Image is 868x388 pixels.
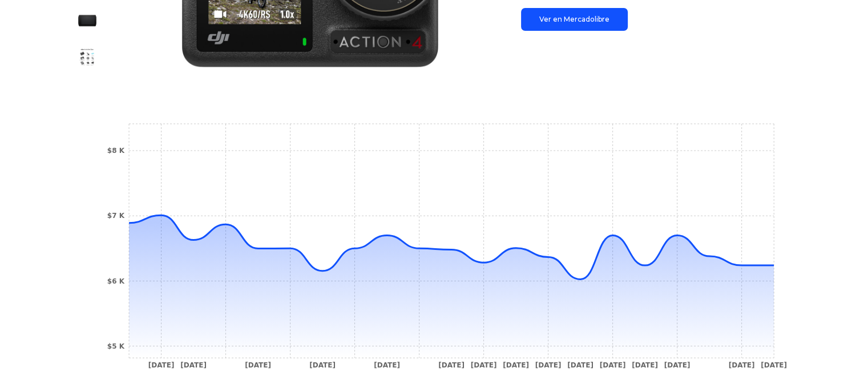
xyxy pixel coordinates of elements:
tspan: [DATE] [761,361,787,369]
tspan: [DATE] [567,361,594,369]
tspan: $5 K [107,342,124,350]
a: Ver en Mercadolibre [521,8,628,31]
tspan: [DATE] [309,361,336,369]
tspan: [DATE] [470,361,496,369]
tspan: [DATE] [180,361,207,369]
tspan: [DATE] [245,361,271,369]
tspan: [DATE] [374,361,400,369]
tspan: [DATE] [728,361,754,369]
tspan: [DATE] [503,361,529,369]
font: Ver en Mercadolibre [539,15,609,23]
tspan: [DATE] [438,361,465,369]
img: Cámara De Acción Dji Osmo Action 4 Standard Combo [78,11,96,30]
img: Cámara De Acción Dji Osmo Action 4 Standard Combo [78,48,96,66]
tspan: [DATE] [535,361,561,369]
tspan: $7 K [107,212,124,220]
tspan: $8 K [107,147,124,155]
tspan: [DATE] [148,361,174,369]
tspan: $6 K [107,277,124,285]
tspan: [DATE] [599,361,625,369]
tspan: [DATE] [632,361,658,369]
tspan: [DATE] [664,361,690,369]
